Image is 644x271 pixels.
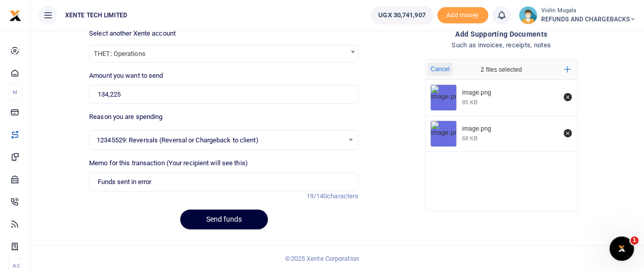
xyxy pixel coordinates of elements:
label: Reason you are spending [89,112,162,122]
div: image.png [462,89,558,97]
span: characters [327,192,358,200]
div: File Uploader [425,59,578,212]
button: Cancel [428,63,453,76]
h4: Add supporting Documents [367,28,636,40]
input: Enter extra information [89,172,358,192]
a: profile-user Violin Mugala REFUNDS AND CHARGEBACKS [519,6,636,24]
label: Memo for this transaction (Your recipient will see this) [89,158,248,168]
label: Amount you want to send [89,71,163,81]
a: UGX 30,741,907 [371,6,433,24]
span: REFUNDS AND CHARGEBACKS [541,15,636,24]
button: Remove file [562,92,573,103]
li: Toup your wallet [437,7,488,24]
img: logo-small [9,10,21,22]
div: 85 KB [462,99,478,106]
div: image.png [462,125,558,133]
small: Violin Mugala [541,7,636,15]
img: profile-user [519,6,537,24]
li: Wallet ballance [367,6,437,24]
span: UGX 30,741,907 [378,10,425,20]
button: Add more files [560,62,575,77]
a: Add money [437,11,488,18]
img: image.png [431,121,456,146]
span: 19/140 [306,192,327,200]
span: 12345529: Reversals (Reversal or Chargeback to client) [97,135,344,145]
span: Add money [437,7,488,24]
span: THET: Operations [90,45,358,61]
span: XENTE TECH LIMITED [61,11,131,20]
button: Remove file [562,128,573,139]
div: 68 KB [462,135,478,142]
input: UGX [89,85,358,104]
span: THET: Operations [89,45,358,63]
li: M [8,84,22,101]
button: Send funds [180,209,268,229]
div: 2 files selected [458,59,545,80]
img: image.png [431,85,456,110]
a: logo-small logo-large logo-large [9,11,21,19]
iframe: Intercom live chat [609,236,634,261]
span: 1 [630,236,638,245]
label: Select another Xente account [89,28,176,39]
h4: Such as invoices, receipts, notes [367,40,636,51]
